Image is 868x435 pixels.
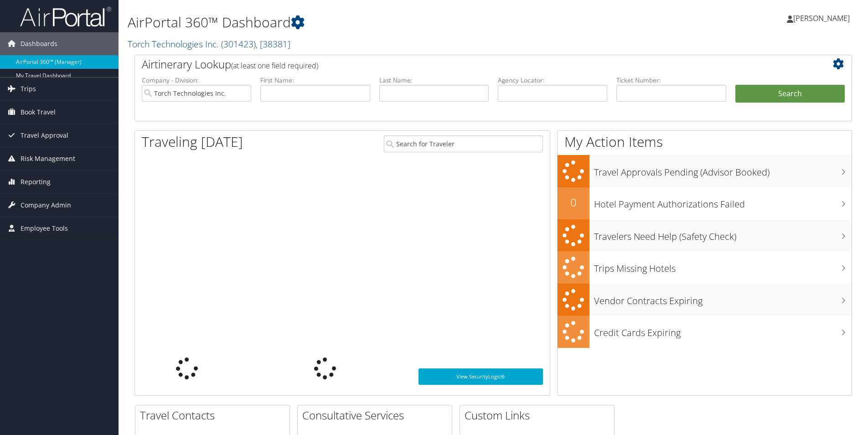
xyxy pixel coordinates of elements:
[20,6,111,27] img: airportal-logo.png
[379,76,489,85] label: Last Name:
[21,101,56,124] span: Book Travel
[140,408,289,423] h2: Travel Contacts
[256,38,290,50] span: , [ 38381 ]
[21,217,68,240] span: Employee Tools
[558,132,852,151] h1: My Action Items
[558,219,852,252] a: Travelers Need Help (Safety Check)
[21,194,71,217] span: Company Admin
[558,251,852,284] a: Trips Missing Hotels
[418,368,543,385] a: View SecurityLogic®
[558,187,852,219] a: 0Hotel Payment Authorizations Failed
[302,408,452,423] h2: Consultative Services
[21,32,57,55] span: Dashboards
[221,38,256,50] span: ( 301423 )
[558,316,852,348] a: Credit Cards Expiring
[231,61,318,71] span: (at least one field required)
[465,408,614,423] h2: Custom Links
[558,284,852,316] a: Vendor Contracts Expiring
[128,38,290,50] a: Torch Technologies Inc.
[594,322,852,339] h3: Credit Cards Expiring
[594,290,852,307] h3: Vendor Contracts Expiring
[793,13,850,23] span: [PERSON_NAME]
[142,57,785,72] h2: Airtinerary Lookup
[787,5,859,32] a: [PERSON_NAME]
[735,85,845,103] button: Search
[594,161,852,179] h3: Travel Approvals Pending (Advisor Booked)
[594,226,852,243] h3: Travelers Need Help (Safety Check)
[142,76,251,85] label: Company - Division:
[616,76,726,85] label: Ticket Number:
[594,193,852,211] h3: Hotel Payment Authorizations Failed
[21,171,51,193] span: Reporting
[21,124,68,147] span: Travel Approval
[21,78,36,100] span: Trips
[558,155,852,187] a: Travel Approvals Pending (Advisor Booked)
[260,76,370,85] label: First Name:
[594,258,852,275] h3: Trips Missing Hotels
[21,147,75,170] span: Risk Management
[384,135,543,152] input: Search for Traveler
[128,13,615,32] h1: AirPortal 360™ Dashboard
[142,132,243,151] h1: Traveling [DATE]
[558,195,589,210] h2: 0
[498,76,607,85] label: Agency Locator:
